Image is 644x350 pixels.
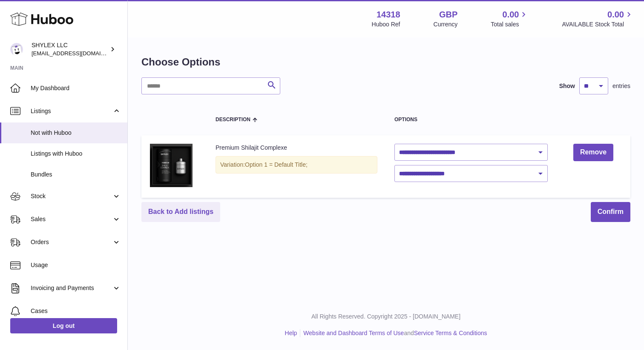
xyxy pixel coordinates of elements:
[439,9,457,20] strong: GBP
[31,238,112,246] span: Orders
[245,161,308,168] span: Option 1 = Default Title;
[150,144,193,187] img: Captured_ecran2025-06-21a15.41.41.png
[503,9,519,20] span: 0.00
[32,41,108,57] div: SHYLEX LLC
[612,82,630,90] span: entries
[31,307,121,315] span: Cases
[573,144,613,161] a: Remove
[216,156,377,174] div: Variation:
[32,50,125,57] span: [EMAIL_ADDRESS][DOMAIN_NAME]
[141,55,630,69] h1: Choose Options
[31,261,121,269] span: Usage
[562,20,634,28] span: AVAILABLE Stock Total
[141,202,220,222] a: Back to Add listings
[377,9,400,20] strong: 14318
[562,9,634,28] a: 0.00 AVAILABLE Stock Total
[31,129,121,137] span: Not with Huboo
[31,192,112,200] span: Stock
[559,82,575,90] label: Show
[216,117,250,122] span: Description
[303,330,404,336] a: Website and Dashboard Terms of Use
[591,202,630,222] button: Confirm
[31,107,112,115] span: Listings
[216,144,377,152] div: Premium Shilajit Complexe
[31,84,121,92] span: My Dashboard
[31,215,112,223] span: Sales
[372,20,400,28] div: Huboo Ref
[10,43,23,56] img: partenariats@shylex.fr
[434,20,458,28] div: Currency
[31,171,121,179] span: Bundles
[491,20,529,28] span: Total sales
[31,150,121,158] span: Listings with Huboo
[31,284,112,292] span: Invoicing and Payments
[285,330,297,336] a: Help
[414,330,487,336] a: Service Terms & Conditions
[491,9,529,28] a: 0.00 Total sales
[300,329,487,337] li: and
[135,313,637,321] p: All Rights Reserved. Copyright 2025 - [DOMAIN_NAME]
[607,9,624,20] span: 0.00
[394,117,548,122] div: Options
[10,318,117,333] a: Log out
